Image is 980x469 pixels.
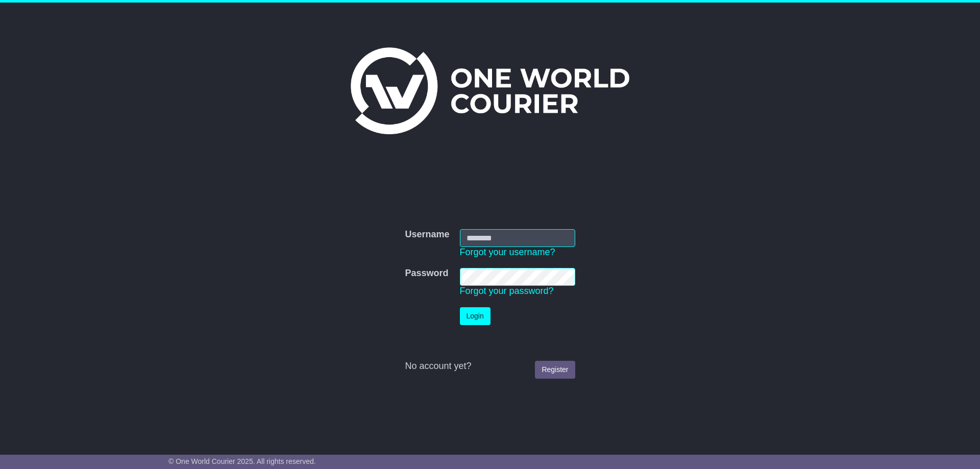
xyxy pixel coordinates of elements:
a: Forgot your password? [460,286,554,296]
label: Password [405,268,448,279]
label: Username [405,229,449,240]
button: Login [460,307,491,325]
img: One World [351,47,629,134]
div: No account yet? [405,361,575,372]
a: Forgot your username? [460,247,555,257]
span: © One World Courier 2025. All rights reserved. [168,457,316,465]
a: Register [535,361,575,379]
